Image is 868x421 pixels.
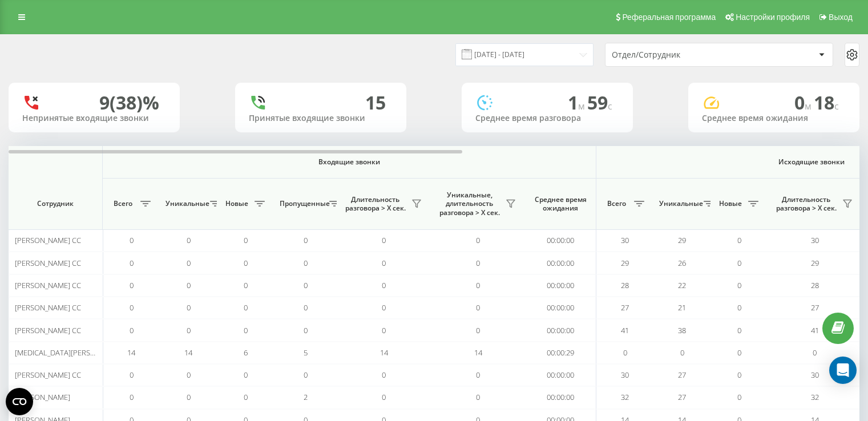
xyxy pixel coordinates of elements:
[678,370,686,380] span: 27
[568,90,587,115] span: 1
[811,258,819,268] span: 29
[244,347,248,358] span: 6
[187,258,191,268] span: 0
[22,114,166,123] div: Непринятые входящие звонки
[15,347,137,358] span: [MEDICAL_DATA][PERSON_NAME] CC
[811,302,819,313] span: 27
[525,297,596,319] td: 00:00:00
[736,13,810,22] span: Настройки профиля
[525,342,596,364] td: 00:00:29
[578,100,587,112] span: м
[187,370,191,380] span: 0
[382,392,386,402] span: 0
[621,235,629,245] span: 30
[621,392,629,402] span: 32
[127,347,135,358] span: 14
[834,100,839,112] span: c
[680,347,684,358] span: 0
[280,199,326,208] span: Пропущенные
[678,392,686,402] span: 27
[304,370,308,380] span: 0
[829,357,857,384] div: Open Intercom Messenger
[187,325,191,335] span: 0
[773,195,839,213] span: Длительность разговора > Х сек.
[525,364,596,386] td: 00:00:00
[476,325,480,335] span: 0
[223,199,251,208] span: Новые
[525,274,596,297] td: 00:00:00
[244,370,248,380] span: 0
[132,157,566,167] span: Входящие звонки
[382,325,386,335] span: 0
[304,235,308,245] span: 0
[678,235,686,245] span: 29
[184,347,192,358] span: 14
[476,302,480,313] span: 0
[15,280,81,290] span: [PERSON_NAME] CC
[18,199,92,208] span: Сотрудник
[621,325,629,335] span: 41
[811,392,819,402] span: 32
[244,280,248,290] span: 0
[678,280,686,290] span: 22
[621,280,629,290] span: 28
[659,199,700,208] span: Уникальные
[187,235,191,245] span: 0
[811,325,819,335] span: 41
[811,235,819,245] span: 30
[108,199,137,208] span: Всего
[621,370,629,380] span: 30
[15,235,81,245] span: [PERSON_NAME] CC
[811,370,819,380] span: 30
[623,347,627,358] span: 0
[382,235,386,245] span: 0
[829,13,853,22] span: Выход
[244,325,248,335] span: 0
[187,280,191,290] span: 0
[130,370,134,380] span: 0
[382,302,386,313] span: 0
[249,114,393,123] div: Принятые входящие звонки
[737,325,741,335] span: 0
[814,90,839,115] span: 18
[602,199,631,208] span: Всего
[15,258,81,268] span: [PERSON_NAME] CC
[187,302,191,313] span: 0
[130,258,134,268] span: 0
[525,386,596,408] td: 00:00:00
[304,280,308,290] span: 0
[805,100,814,112] span: м
[244,258,248,268] span: 0
[244,235,248,245] span: 0
[476,235,480,245] span: 0
[130,235,134,245] span: 0
[737,280,741,290] span: 0
[15,392,70,402] span: [PERSON_NAME]
[621,258,629,268] span: 29
[382,280,386,290] span: 0
[737,347,741,358] span: 0
[737,392,741,402] span: 0
[475,114,619,123] div: Среднее время разговора
[476,392,480,402] span: 0
[437,191,502,217] span: Уникальные, длительность разговора > Х сек.
[130,280,134,290] span: 0
[187,392,191,402] span: 0
[587,90,612,115] span: 59
[621,302,629,313] span: 27
[304,302,308,313] span: 0
[534,195,587,213] span: Среднее время ожидания
[525,319,596,341] td: 00:00:00
[15,370,81,380] span: [PERSON_NAME] CC
[476,280,480,290] span: 0
[678,302,686,313] span: 21
[365,92,386,114] div: 15
[244,392,248,402] span: 0
[737,302,741,313] span: 0
[678,258,686,268] span: 26
[130,302,134,313] span: 0
[304,347,308,358] span: 5
[15,325,81,335] span: [PERSON_NAME] CC
[737,235,741,245] span: 0
[382,370,386,380] span: 0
